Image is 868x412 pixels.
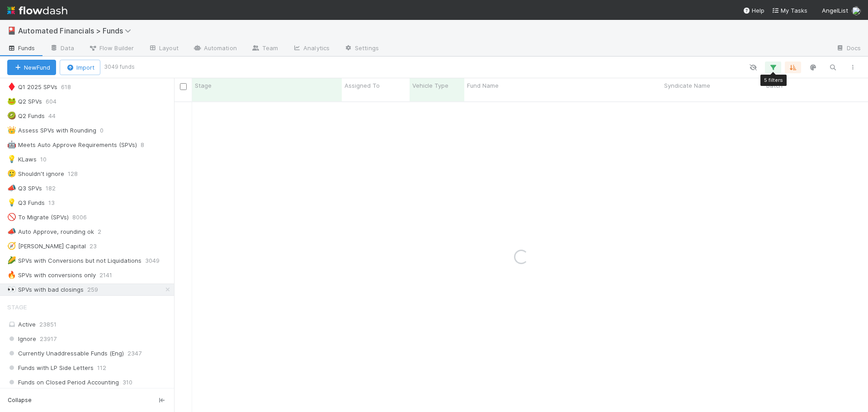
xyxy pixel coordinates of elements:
button: NewFund [7,60,56,75]
a: My Tasks [772,6,807,15]
span: 2347 [127,348,142,359]
button: Import [60,60,100,75]
div: Active [7,319,172,330]
span: 2141 [99,270,121,281]
div: Q1 2025 SPVs [7,81,57,93]
div: SPVs with Conversions but not Liquidations [7,255,142,266]
a: Team [244,42,285,56]
span: AngelList [822,7,848,14]
span: Stage [195,81,212,90]
input: Toggle All Rows Selected [180,83,187,90]
span: 🌽 [7,256,16,264]
span: Assigned To [344,81,380,90]
span: Batch [766,81,783,90]
a: Layout [141,42,186,56]
span: Ignore [7,333,36,345]
small: 3049 funds [104,63,135,71]
span: Currently Unaddressable Funds (Eng) [7,348,124,359]
div: [PERSON_NAME] Capital [7,241,86,252]
span: Vehicle Type [412,81,448,90]
div: Help [743,6,764,15]
span: 128 [68,168,87,180]
span: 604 [46,96,66,107]
span: 📣 [7,227,16,235]
div: Assess SPVs with Rounding [7,125,96,136]
span: 44 [48,110,65,122]
span: My Tasks [772,7,807,14]
span: 🤖 [7,141,16,148]
span: Funds on Closed Period Accounting [7,377,119,388]
span: 0 [100,125,113,136]
img: logo-inverted-e16ddd16eac7371096b0.svg [7,3,67,18]
span: 💡 [7,155,16,163]
a: Automation [186,42,244,56]
div: Auto Approve, rounding ok [7,226,94,237]
a: Analytics [285,42,337,56]
span: 8 [141,139,153,151]
span: Stage [7,298,27,316]
span: ♦️ [7,83,16,90]
span: Collapse [8,396,32,404]
span: Automated Financials > Funds [18,26,136,35]
span: 310 [123,377,132,388]
span: 23 [90,241,106,252]
span: Funds [7,43,35,52]
span: 👀 [7,285,16,293]
div: To Migrate (SPVs) [7,212,69,223]
span: 618 [61,81,80,93]
span: Syndicate Name [664,81,710,90]
span: 182 [46,183,65,194]
img: avatar_574f8970-b283-40ff-a3d7-26909d9947cc.png [852,6,861,15]
span: 13 [48,197,64,208]
div: SPVs with bad closings [7,284,84,295]
span: 🧭 [7,242,16,250]
div: Q2 Funds [7,110,45,122]
a: Settings [337,42,386,56]
span: 💡 [7,199,16,206]
div: SPVs with conversions only [7,270,96,281]
div: Meets Auto Approve Requirements (SPVs) [7,139,137,151]
a: Docs [829,42,868,56]
span: 259 [87,284,107,295]
div: Q3 Funds [7,197,45,208]
a: Data [42,42,81,56]
span: 🐸 [7,97,16,105]
span: 2 [98,226,110,237]
span: 🎴 [7,27,16,34]
span: 👑 [7,126,16,134]
a: Flow Builder [81,42,141,56]
span: 3049 [145,255,169,266]
span: 8006 [72,212,96,223]
span: 🚫 [7,213,16,221]
span: 🔥 [7,271,16,279]
span: Fund Name [467,81,499,90]
span: 🥝 [7,112,16,119]
div: Q2 SPVs [7,96,42,107]
span: 23917 [40,333,57,345]
span: 112 [97,362,106,374]
span: 10 [40,154,56,165]
div: Shouldn't ignore [7,168,64,180]
span: Funds with LP Side Letters [7,362,94,374]
div: Q3 SPVs [7,183,42,194]
span: 23851 [39,321,57,328]
span: Flow Builder [89,43,134,52]
span: 🥲 [7,170,16,177]
span: 📣 [7,184,16,192]
div: KLaws [7,154,37,165]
